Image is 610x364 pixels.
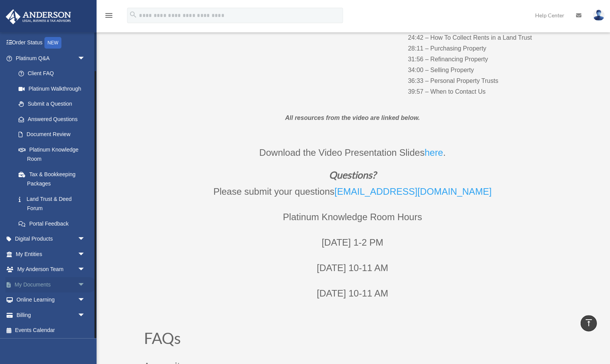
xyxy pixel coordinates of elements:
[285,115,420,121] em: All resources from the video are linked below.
[129,10,137,19] i: search
[77,292,93,308] span: arrow_drop_down
[5,307,97,323] a: Billingarrow_drop_down
[77,51,93,66] span: arrow_drop_down
[334,186,491,200] a: [EMAIL_ADDRESS][DOMAIN_NAME]
[11,81,97,96] a: Platinum Walkthrough
[144,183,561,209] p: Please submit your questions
[144,209,561,234] p: Platinum Knowledge Room Hours
[144,234,561,260] p: [DATE] 1-2 PM
[77,277,93,293] span: arrow_drop_down
[77,262,93,278] span: arrow_drop_down
[144,285,561,310] p: [DATE] 10-11 AM
[11,127,97,142] a: Document Review
[11,216,97,231] a: Portal Feedback
[5,292,97,308] a: Online Learningarrow_drop_down
[424,147,443,161] a: here
[44,37,61,49] div: NEW
[11,142,97,167] a: Platinum Knowledge Room
[77,307,93,323] span: arrow_drop_down
[144,144,561,170] p: Download the Video Presentation Slides .
[104,11,114,20] i: menu
[5,246,97,262] a: My Entitiesarrow_drop_down
[5,231,97,247] a: Digital Productsarrow_drop_down
[11,66,97,81] a: Client FAQ
[5,51,97,66] a: Platinum Q&Aarrow_drop_down
[144,330,561,349] h2: FAQs
[77,246,93,262] span: arrow_drop_down
[329,169,376,180] em: Questions?
[144,260,561,285] p: [DATE] 10-11 AM
[104,13,114,20] a: menu
[11,191,93,216] a: Land Trust & Deed Forum
[77,231,93,247] span: arrow_drop_down
[11,111,97,127] a: Answered Questions
[5,323,97,338] a: Events Calendar
[3,9,73,24] img: Anderson Advisors Platinum Portal
[593,10,604,21] img: User Pic
[11,96,97,112] a: Submit a Question
[11,167,97,191] a: Tax & Bookkeeping Packages
[5,262,97,277] a: My Anderson Teamarrow_drop_down
[5,277,97,292] a: My Documentsarrow_drop_down
[584,318,593,327] i: vertical_align_top
[5,35,97,51] a: Order StatusNEW
[580,315,596,331] a: vertical_align_top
